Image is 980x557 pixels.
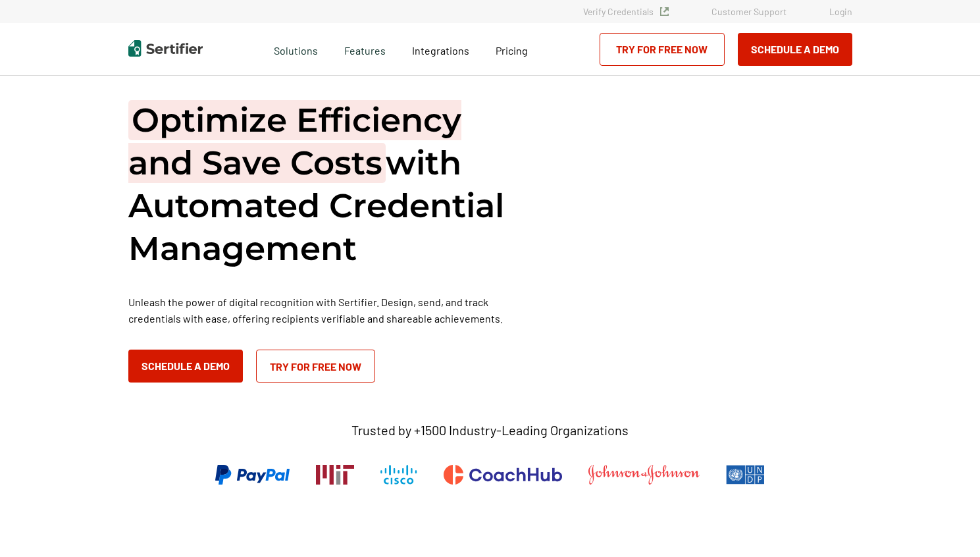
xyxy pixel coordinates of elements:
h1: with Automated Credential Management [128,99,523,270]
img: Verified [660,7,669,16]
a: Customer Support [711,6,787,17]
span: Solutions [274,41,318,57]
img: UNDP [726,465,765,485]
img: Cisco [380,465,417,485]
span: Integrations [412,44,469,57]
img: Massachusetts Institute of Technology [316,465,354,485]
img: PayPal [215,465,290,485]
a: Verify Credentials [583,6,669,17]
img: CoachHub [444,465,562,485]
a: Try for Free Now [600,33,725,66]
img: Sertifier | Digital Credentialing Platform [128,40,203,57]
a: Pricing [496,41,528,57]
a: Integrations [412,41,469,57]
p: Trusted by +1500 Industry-Leading Organizations [351,422,629,438]
a: Try for Free Now [256,350,375,383]
p: Unleash the power of digital recognition with Sertifier. Design, send, and track credentials with... [128,294,523,327]
span: Optimize Efficiency and Save Costs [128,100,461,183]
a: Login [829,6,852,17]
span: Pricing [496,44,528,57]
img: Johnson & Johnson [588,465,699,485]
span: Features [344,41,386,57]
